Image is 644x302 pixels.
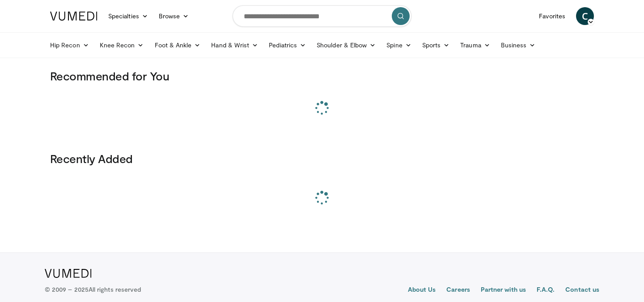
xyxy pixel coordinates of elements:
[45,36,94,54] a: Hip Recon
[417,36,455,54] a: Sports
[149,36,206,54] a: Foot & Ankle
[534,7,571,25] a: Favorites
[233,5,411,27] input: Search topics, interventions
[311,36,381,54] a: Shoulder & Elbow
[45,269,92,278] img: VuMedi Logo
[381,36,416,54] a: Spine
[537,285,555,296] a: F.A.Q.
[89,285,141,293] span: All rights reserved
[50,69,594,83] h3: Recommended for You
[481,285,526,296] a: Partner with us
[50,12,97,21] img: VuMedi Logo
[103,7,153,25] a: Specialties
[576,7,594,25] a: C
[50,151,594,166] h3: Recently Added
[94,36,149,54] a: Knee Recon
[153,7,195,25] a: Browse
[45,285,141,294] p: © 2009 – 2025
[496,36,541,54] a: Business
[565,285,599,296] a: Contact us
[408,285,436,296] a: About Us
[455,36,496,54] a: Trauma
[263,36,311,54] a: Pediatrics
[446,285,470,296] a: Careers
[206,36,263,54] a: Hand & Wrist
